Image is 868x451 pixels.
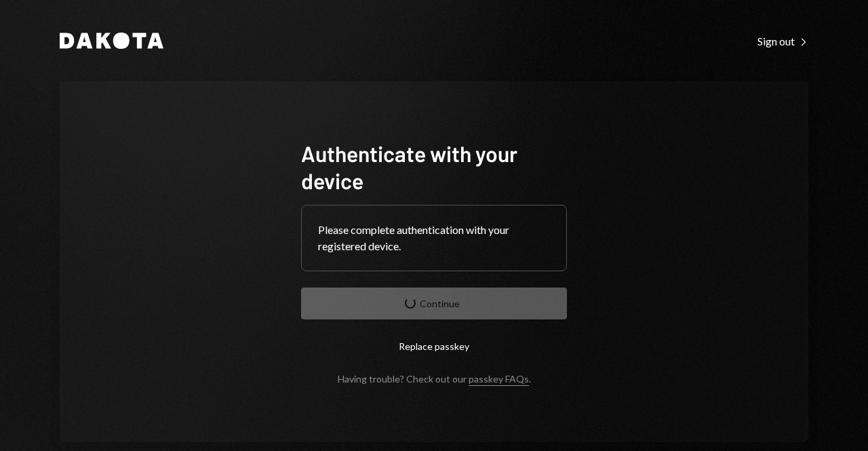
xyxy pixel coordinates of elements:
div: Having trouble? Check out our . [338,373,531,385]
a: Sign out [757,33,808,48]
button: Replace passkey [301,330,567,362]
div: Please complete authentication with your registered device. [318,222,550,254]
h1: Authenticate with your device [301,140,567,194]
div: Sign out [757,35,808,48]
a: passkey FAQs [469,373,529,386]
